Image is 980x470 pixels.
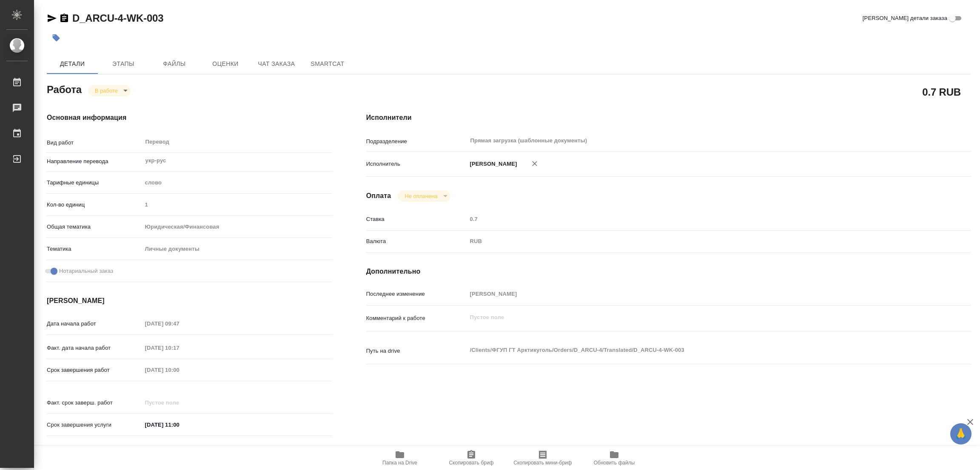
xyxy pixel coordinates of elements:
input: Пустое поле [142,396,217,409]
div: Юридическая/Финансовая [142,220,332,234]
button: Скопировать ссылку для ЯМессенджера [47,13,57,23]
span: Чат заказа [256,59,297,69]
input: Пустое поле [142,198,332,211]
p: Комментарий к работе [366,314,467,323]
span: Обновить файлы [594,460,635,466]
span: Папка на Drive [382,460,417,466]
span: Скопировать мини-бриф [513,460,572,466]
p: Факт. срок заверш. работ [47,399,142,407]
h2: Работа [47,81,82,96]
p: Валюта [366,237,467,246]
button: Удалить исполнителя [525,154,544,173]
p: [PERSON_NAME] [467,160,517,168]
p: Направление перевода [47,157,142,166]
button: Скопировать мини-бриф [507,446,578,470]
div: В работе [398,190,450,202]
h4: [PERSON_NAME] [47,296,332,306]
div: В работе [88,85,131,96]
input: Пустое поле [467,288,920,300]
button: Скопировать бриф [436,446,507,470]
p: Кол-во единиц [47,201,142,209]
h4: Исполнители [366,113,971,123]
input: Пустое поле [142,364,217,376]
input: ✎ Введи что-нибудь [142,419,217,431]
p: Последнее изменение [366,290,467,298]
button: Папка на Drive [364,446,436,470]
p: Вид работ [47,139,142,147]
p: Путь на drive [366,347,467,355]
button: Скопировать ссылку [59,13,69,23]
span: Файлы [154,59,195,69]
div: Личные документы [142,242,332,256]
p: Срок завершения работ [47,366,142,374]
h4: Дополнительно [366,266,971,277]
button: Обновить файлы [578,446,650,470]
p: Подразделение [366,137,467,146]
a: D_ARCU-4-WK-003 [72,12,163,24]
textarea: /Clients/ФГУП ГТ Арктикуголь/Orders/D_ARCU-4/Translated/D_ARCU-4-WK-003 [467,343,920,357]
span: Оценки [205,59,246,69]
p: Общая тематика [47,223,142,231]
button: Не оплачена [402,193,440,200]
span: Детали [52,59,93,69]
p: Ставка [366,215,467,224]
span: Скопировать бриф [449,460,493,466]
p: Исполнитель [366,160,467,168]
div: RUB [467,234,920,249]
span: SmartCat [307,59,348,69]
p: Тематика [47,245,142,253]
div: слово [142,176,332,190]
p: Дата начала работ [47,320,142,328]
input: Пустое поле [467,213,920,225]
button: Добавить тэг [47,28,66,47]
h2: 0.7 RUB [922,85,961,99]
span: 🙏 [954,425,968,443]
button: В работе [92,87,120,94]
span: Нотариальный заказ [59,267,113,275]
input: Пустое поле [142,317,217,330]
p: Факт. дата начала работ [47,344,142,352]
span: Этапы [103,59,144,69]
button: 🙏 [950,423,971,445]
input: Пустое поле [142,342,217,354]
span: [PERSON_NAME] детали заказа [863,14,947,23]
h4: Основная информация [47,113,332,123]
h4: Оплата [366,191,391,201]
p: Тарифные единицы [47,178,142,187]
p: Срок завершения услуги [47,421,142,429]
